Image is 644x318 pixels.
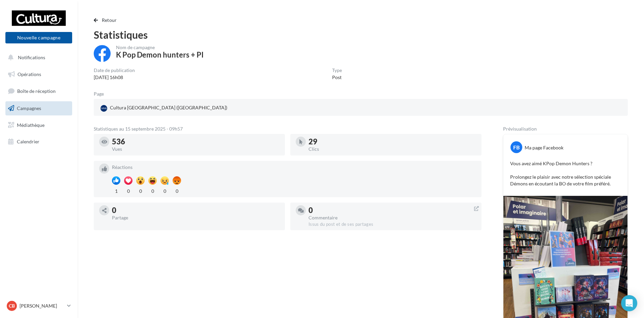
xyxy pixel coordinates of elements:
[4,84,74,98] a: Boîte de réception
[510,141,522,153] div: FB
[309,221,476,227] div: Issus du post et de ses partages
[94,127,481,131] div: Statistiques au 15 septembre 2025 - 09h57
[309,138,476,145] div: 29
[94,68,135,73] div: Date de publication
[9,303,15,309] span: CB
[94,74,135,81] div: [DATE] 16h08
[4,67,74,81] a: Opérations
[102,17,117,23] span: Retour
[4,101,74,115] a: Campagnes
[18,55,45,60] span: Notifications
[112,186,120,195] div: 1
[332,74,342,81] div: Post
[17,122,45,128] span: Médiathèque
[124,186,133,195] div: 0
[94,92,109,96] div: Page
[17,139,39,144] span: Calendrier
[621,295,637,311] div: Open Intercom Messenger
[136,186,145,195] div: 0
[112,215,280,220] div: Partage
[4,50,71,65] button: Notifications
[160,186,169,195] div: 0
[18,71,41,77] span: Opérations
[309,215,476,220] div: Commentaire
[20,303,64,309] p: [PERSON_NAME]
[112,138,280,145] div: 536
[99,103,273,113] a: Cultura [GEOGRAPHIC_DATA] ([GEOGRAPHIC_DATA])
[94,30,628,40] div: Statistiques
[112,165,476,170] div: Réactions
[116,45,204,50] div: Nom de campagne
[309,207,476,214] div: 0
[510,160,621,187] p: Vous avez aimé KPop Demon Hunters ? Prolongez le plaisir avec notre sélection spéciale Démons en ...
[173,186,181,195] div: 0
[4,135,74,149] a: Calendrier
[309,147,476,151] div: Clics
[148,186,157,195] div: 0
[112,207,280,214] div: 0
[332,68,342,73] div: Type
[17,88,56,94] span: Boîte de réception
[116,51,204,59] div: K Pop Demon hunters + PI
[17,105,41,111] span: Campagnes
[503,127,628,131] div: Prévisualisation
[112,147,280,151] div: Vues
[4,118,74,132] a: Médiathèque
[99,103,229,113] div: Cultura [GEOGRAPHIC_DATA] ([GEOGRAPHIC_DATA])
[5,32,72,43] button: Nouvelle campagne
[5,299,72,312] a: CB [PERSON_NAME]
[525,144,563,151] div: Ma page Facebook
[94,16,120,24] button: Retour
